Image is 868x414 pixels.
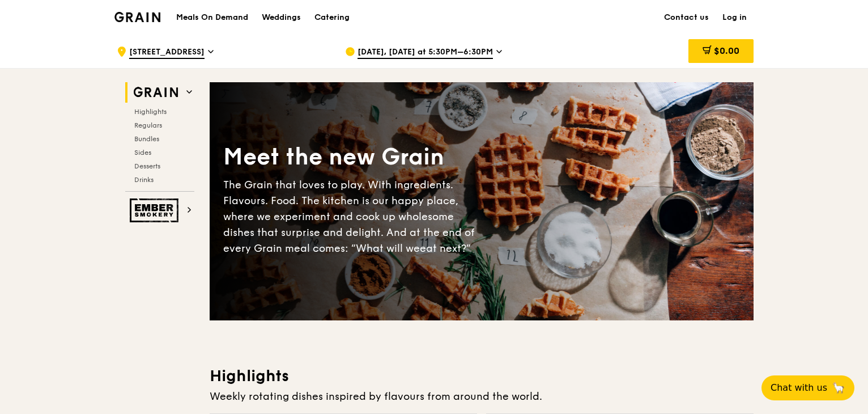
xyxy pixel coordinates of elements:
[176,12,248,23] h1: Meals On Demand
[657,1,716,35] a: Contact us
[134,121,162,129] span: Regulars
[262,1,301,35] div: Weddings
[716,1,754,35] a: Log in
[358,47,493,59] span: [DATE], [DATE] at 5:30PM–6:30PM
[134,149,151,157] span: Sides
[134,176,154,184] span: Drinks
[832,381,845,395] span: 🦙
[114,12,160,22] img: Grain
[420,242,471,255] span: eat next?”
[761,375,854,400] button: Chat with us🦙
[134,162,160,170] span: Desserts
[134,135,159,143] span: Bundles
[223,177,482,256] div: The Grain that loves to play. With ingredients. Flavours. Food. The kitchen is our happy place, w...
[130,82,182,103] img: Grain web logo
[223,142,482,172] div: Meet the new Grain
[210,388,754,404] div: Weekly rotating dishes inspired by flavours from around the world.
[129,47,205,59] span: [STREET_ADDRESS]
[130,198,182,222] img: Ember Smokery web logo
[134,108,167,116] span: Highlights
[771,381,827,395] span: Chat with us
[314,1,350,35] div: Catering
[255,1,308,35] a: Weddings
[210,366,754,386] h3: Highlights
[308,1,356,35] a: Catering
[714,45,739,56] span: $0.00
